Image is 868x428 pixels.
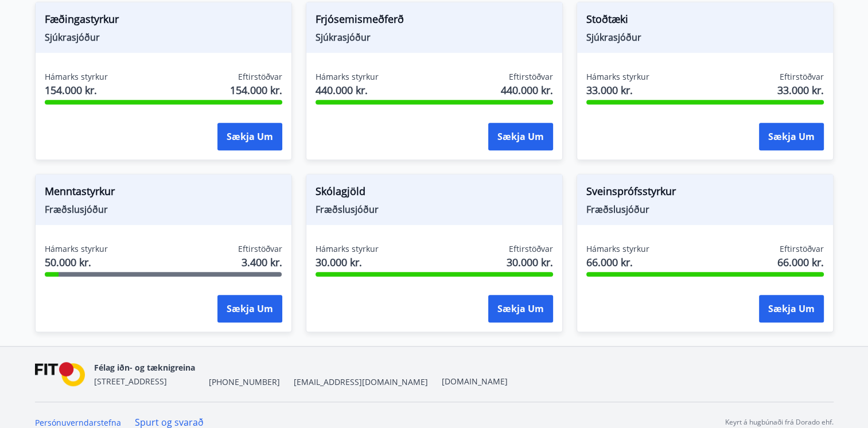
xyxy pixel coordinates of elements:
span: 33.000 kr. [586,83,649,98]
span: [PHONE_NUMBER] [209,376,280,388]
a: [DOMAIN_NAME] [442,376,508,387]
button: Sækja um [759,123,824,150]
button: Sækja um [217,123,282,150]
button: Sækja um [488,295,553,322]
span: 154.000 kr. [45,83,108,98]
span: Eftirstöðvar [780,71,824,83]
span: 3.400 kr. [242,255,282,270]
span: Eftirstöðvar [509,243,553,255]
span: Fræðslusjóður [45,203,282,216]
a: Persónuverndarstefna [35,417,121,428]
span: Fæðingastyrkur [45,11,282,31]
button: Sækja um [759,295,824,322]
button: Sækja um [488,123,553,150]
span: 33.000 kr. [777,83,824,98]
span: Hámarks styrkur [586,71,649,83]
span: Fræðslusjóður [316,203,553,216]
span: Eftirstöðvar [509,71,553,83]
span: Eftirstöðvar [780,243,824,255]
span: Menntastyrkur [45,184,282,203]
span: Sjúkrasjóður [45,31,282,44]
span: Sjúkrasjóður [316,31,553,44]
span: 154.000 kr. [230,83,282,98]
span: Eftirstöðvar [238,71,282,83]
span: Hámarks styrkur [45,243,108,255]
span: Eftirstöðvar [238,243,282,255]
span: Sveinsprófsstyrkur [586,184,824,203]
button: Sækja um [217,295,282,322]
span: 66.000 kr. [586,255,649,270]
span: Sjúkrasjóður [586,31,824,44]
span: Frjósemismeðferð [316,11,553,31]
span: Hámarks styrkur [45,71,108,83]
span: 440.000 kr. [316,83,379,98]
span: 440.000 kr. [501,83,553,98]
span: Hámarks styrkur [316,243,379,255]
span: Hámarks styrkur [586,243,649,255]
span: Hámarks styrkur [316,71,379,83]
span: Skólagjöld [316,184,553,203]
span: Stoðtæki [586,11,824,31]
span: Félag iðn- og tæknigreina [94,362,195,373]
img: FPQVkF9lTnNbbaRSFyT17YYeljoOGk5m51IhT0bO.png [35,362,85,387]
span: 50.000 kr. [45,255,108,270]
p: Keyrt á hugbúnaði frá Dorado ehf. [725,417,834,427]
span: 30.000 kr. [507,255,553,270]
span: [STREET_ADDRESS] [94,376,167,387]
span: [EMAIL_ADDRESS][DOMAIN_NAME] [294,376,428,388]
span: Fræðslusjóður [586,203,824,216]
span: 66.000 kr. [777,255,824,270]
span: 30.000 kr. [316,255,379,270]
